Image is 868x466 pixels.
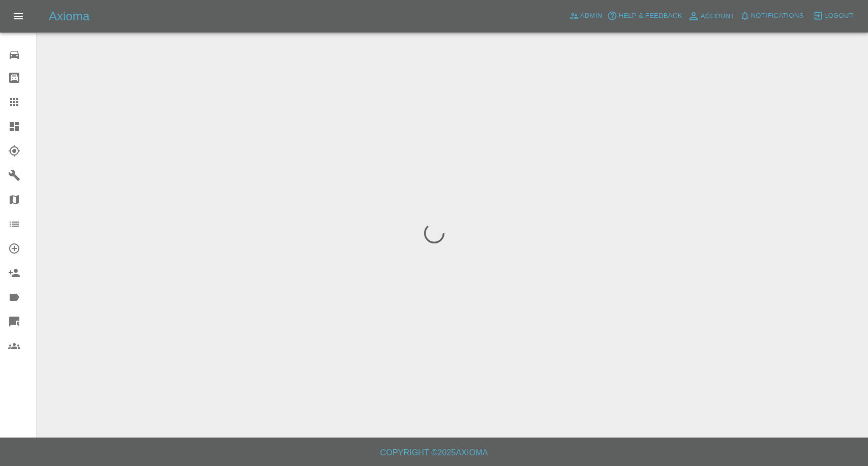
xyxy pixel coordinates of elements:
[824,10,853,22] span: Logout
[8,446,860,460] h6: Copyright © 2025 Axioma
[811,8,856,24] button: Logout
[685,8,737,24] a: Account
[49,8,89,24] h5: Axioma
[566,8,605,24] a: Admin
[737,8,806,24] button: Notifications
[580,10,603,22] span: Admin
[751,10,804,22] span: Notifications
[605,8,684,24] button: Help & Feedback
[701,11,735,22] span: Account
[618,10,682,22] span: Help & Feedback
[6,4,31,28] button: Open drawer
